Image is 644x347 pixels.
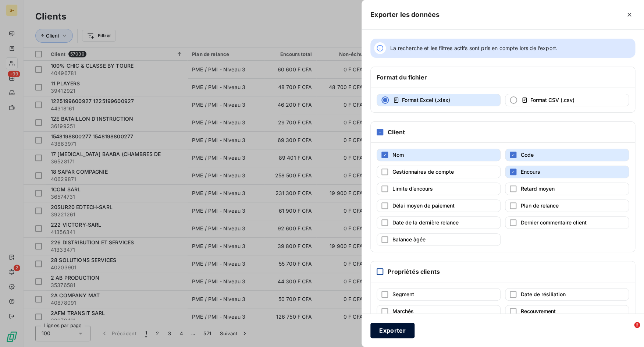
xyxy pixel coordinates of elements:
[390,45,558,52] span: La recherche et les filtres actifs sont pris en compte lors de l’export.
[388,128,405,137] h6: Client
[505,94,629,106] button: Format CSV (.csv)
[388,267,440,276] h6: Propriétés clients
[521,291,566,297] span: Date de résiliation
[505,305,629,318] button: Recouvrement
[377,149,501,161] button: Nom
[634,322,640,328] span: 2
[521,152,534,158] span: Code
[392,236,426,242] span: Balance âgée
[370,323,414,338] button: Exporter
[377,199,501,212] button: Délai moyen de paiement
[505,183,629,195] button: Retard moyen
[521,308,556,314] span: Recouvrement
[377,94,501,106] button: Format Excel (.xlsx)
[521,202,559,209] span: Plan de relance
[530,97,574,103] span: Format CSV (.csv)
[377,183,501,195] button: Limite d’encours
[521,219,587,226] span: Dernier commentaire client
[619,322,637,340] iframe: Intercom live chat
[392,185,433,192] span: Limite d’encours
[505,216,629,229] button: Dernier commentaire client
[392,202,455,209] span: Délai moyen de paiement
[377,305,501,318] button: Marchés
[505,199,629,212] button: Plan de relance
[377,233,501,246] button: Balance âgée
[521,185,555,192] span: Retard moyen
[377,166,501,178] button: Gestionnaires de compte
[377,216,501,229] button: Date de la dernière relance
[402,97,450,103] span: Format Excel (.xlsx)
[392,291,414,297] span: Segment
[505,149,629,161] button: Code
[392,219,459,226] span: Date de la dernière relance
[392,308,414,314] span: Marchés
[505,166,629,178] button: Encours
[392,152,404,158] span: Nom
[370,10,440,20] h5: Exporter les données
[521,169,540,175] span: Encours
[377,73,427,82] h6: Format du fichier
[377,288,501,301] button: Segment
[392,169,454,175] span: Gestionnaires de compte
[505,288,629,301] button: Date de résiliation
